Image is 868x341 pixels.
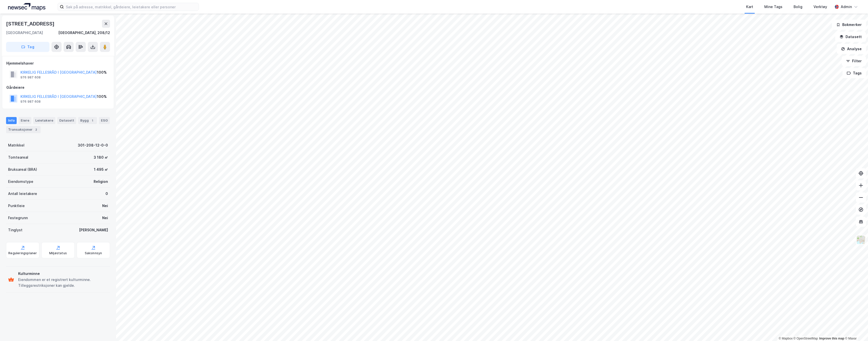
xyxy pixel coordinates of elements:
[105,191,108,197] div: 0
[8,179,33,185] div: Eiendomstype
[835,32,866,42] button: Datasett
[8,3,45,11] img: logo.a4113a55bc3d86da70a041830d287a7e.svg
[8,203,25,209] div: Punktleie
[64,3,199,11] input: Søk på adresse, matrikkel, gårdeiere, leietakere eller personer
[33,117,55,124] div: Leietakere
[779,337,793,340] a: Mapbox
[19,117,31,124] div: Eiere
[20,100,41,104] div: 976 987 608
[8,191,37,197] div: Antall leietakere
[78,117,97,124] div: Bygg
[842,56,866,66] button: Filter
[6,126,41,133] div: Transaksjoner
[794,4,802,10] div: Bolig
[856,235,866,245] img: Z
[6,84,110,91] div: Gårdeiere
[8,251,37,255] div: Reguleringsplaner
[99,117,110,124] div: ESG
[819,337,844,340] a: Improve this map
[79,227,108,233] div: [PERSON_NAME]
[102,203,108,209] div: Nei
[6,117,17,124] div: Info
[794,337,818,340] a: OpenStreetMap
[843,317,868,341] iframe: Chat Widget
[813,4,827,10] div: Verktøy
[8,227,22,233] div: Tinglyst
[832,20,866,30] button: Bokmerker
[20,75,41,79] div: 976 987 608
[8,166,37,173] div: Bruksareal (BRA)
[34,127,39,132] div: 2
[18,277,108,289] div: Eiendommen er et registrert kulturminne. Tilleggsrestriksjoner kan gjelde.
[6,60,110,66] div: Hjemmelshaver
[8,142,24,148] div: Matrikkel
[57,117,76,124] div: Datasett
[97,69,107,75] div: 100%
[837,44,866,54] button: Analyse
[94,154,108,160] div: 3 180 ㎡
[746,4,753,10] div: Kart
[8,154,28,160] div: Tomteareal
[90,118,95,123] div: 1
[843,68,866,78] button: Tags
[94,179,108,185] div: Religion
[94,166,108,173] div: 1 495 ㎡
[85,251,102,255] div: Saksinnsyn
[58,30,110,36] div: [GEOGRAPHIC_DATA], 208/12
[49,251,67,255] div: Miljøstatus
[97,94,107,100] div: 100%
[78,142,108,148] div: 301-208-12-0-0
[8,215,28,221] div: Festegrunn
[102,215,108,221] div: Nei
[6,30,43,36] div: [GEOGRAPHIC_DATA]
[6,42,49,52] button: Tag
[764,4,782,10] div: Mine Tags
[841,4,852,10] div: Admin
[18,271,108,277] div: Kulturminne
[6,20,56,28] div: [STREET_ADDRESS]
